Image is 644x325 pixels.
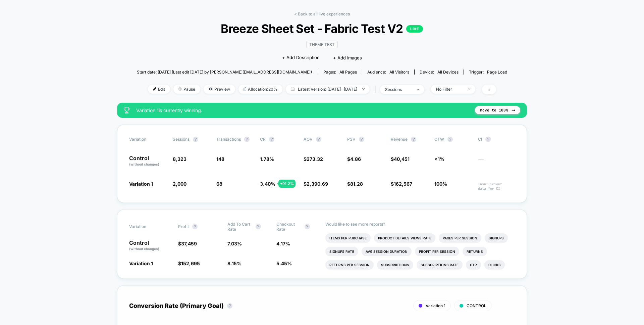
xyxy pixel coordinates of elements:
span: 5.45 % [276,261,292,266]
div: Trigger: [469,69,507,75]
span: Variation 1 [129,261,153,266]
span: 8.15 % [227,261,241,266]
span: $ [391,181,412,187]
span: Variation 1 [129,181,153,187]
span: $ [304,156,323,162]
span: Insufficient data for CI [478,182,515,191]
span: 2,000 [173,181,186,187]
span: PSV [347,137,356,142]
li: Signups [485,233,508,243]
span: Theme Test [306,41,338,48]
li: Subscriptions Rate [417,260,463,270]
span: Page Load [487,69,507,75]
img: edit [153,87,156,91]
span: Preview [204,85,235,94]
span: CI [478,137,515,142]
button: Move to 100% [475,106,520,114]
img: end [178,87,182,91]
span: All Visitors [389,69,409,75]
img: end [362,88,365,90]
span: Variation 1 is currently winning. [136,107,468,113]
div: Audience: [367,69,409,75]
div: Pages: [323,69,357,75]
p: Control [129,155,166,167]
span: <1% [434,156,444,162]
span: 81.28 [350,181,363,187]
span: all devices [437,69,459,75]
span: 7.03 % [227,241,242,246]
a: < Back to all live experiences [294,11,350,16]
span: $ [178,241,197,246]
button: ? [269,137,274,142]
p: Control [129,240,171,251]
span: Variation [129,222,166,232]
button: ? [316,137,321,142]
span: 40,451 [394,156,410,162]
button: ? [193,137,198,142]
span: 2,390.69 [307,181,328,187]
span: 4.17 % [276,241,290,246]
span: Profit [178,224,189,229]
span: | [373,85,380,94]
p: LIVE [406,25,423,33]
button: ? [192,224,198,229]
span: 4.86 [350,156,361,162]
span: 148 [216,156,224,162]
span: Allocation: 20% [238,85,282,94]
span: CR [260,137,266,142]
li: Returns [463,247,487,256]
span: 100% [434,181,447,187]
button: ? [485,137,491,142]
li: Returns Per Session [325,260,374,270]
img: rebalance [244,87,246,91]
li: Avg Session Duration [362,247,412,256]
span: --- [478,157,515,167]
span: Edit [148,85,170,94]
span: 3.40 % [260,181,275,187]
li: Product Details Views Rate [374,233,435,243]
img: calendar [291,87,294,91]
span: $ [178,261,200,266]
span: Revenue [391,137,408,142]
span: CONTROL [467,303,486,308]
li: Pages Per Session [439,233,481,243]
button: ? [359,137,364,142]
span: (without changes) [129,247,159,251]
span: 162,567 [394,181,412,187]
span: Add To Cart Rate [227,222,252,232]
span: Transactions [216,137,241,142]
span: + Add Description [282,54,320,61]
span: Sessions [173,137,190,142]
span: Variation 1 [426,303,445,308]
button: ? [305,224,310,229]
div: + 91.2 % [278,180,296,188]
span: Checkout Rate [276,222,301,232]
button: ? [244,137,250,142]
span: 8,323 [173,156,186,162]
span: $ [347,156,361,162]
span: $ [304,181,328,187]
li: Ctr [466,260,481,270]
span: AOV [304,137,313,142]
img: success_star [124,107,129,113]
span: Start date: [DATE] (Last edit [DATE] by [PERSON_NAME][EMAIL_ADDRESS][DOMAIN_NAME]) [137,69,312,75]
span: Breeze Sheet Set - Fabric Test V2 [155,21,488,36]
span: 152,695 [181,261,200,266]
span: 37,459 [181,241,197,246]
span: (without changes) [129,162,159,166]
img: end [417,89,419,90]
span: $ [391,156,410,162]
span: 273.32 [307,156,323,162]
li: Profit Per Session [415,247,459,256]
li: Signups Rate [325,247,358,256]
span: Pause [173,85,200,94]
span: OTW [434,137,471,142]
button: ? [227,303,232,309]
span: all pages [339,69,357,75]
div: No Filter [436,87,463,92]
span: Variation [129,137,166,142]
span: 1.78 % [260,156,274,162]
img: end [468,88,470,90]
div: sessions [385,87,412,92]
li: Items Per Purchase [325,233,371,243]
